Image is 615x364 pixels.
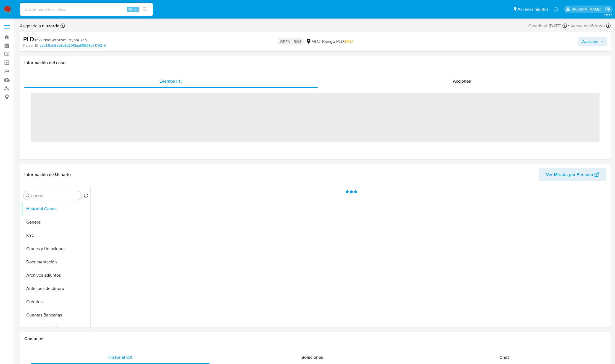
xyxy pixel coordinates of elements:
[40,43,106,48] a: eea3f5ab6eb6b6d2918aa58605e01792
[23,35,34,43] b: PLD
[605,6,611,12] a: Salir
[568,22,569,30] span: -
[31,93,600,142] span: ‌
[24,60,606,66] h1: Información del caso
[108,354,132,360] span: Historial CX
[21,308,90,322] button: Cuentas Bancarias
[21,322,90,335] button: Datos Modificados
[20,6,153,13] input: Buscar usuario o caso...
[554,7,559,12] a: Notificaciones
[24,172,71,177] h1: Información de Usuario
[31,193,79,198] input: Buscar
[21,295,90,308] button: Créditos
[23,43,38,48] b: Person ID
[301,354,323,360] span: Soluciones
[84,193,88,200] button: Volver al orden por defecto
[21,269,90,282] button: Archivos adjuntos
[34,37,87,43] span: # EvZIdpdGofBzoIHJMy6oCkEo
[345,38,353,44] span: MID
[41,23,59,29] b: nluzardo
[546,168,593,181] span: Ver Mirada por Persona
[453,78,471,84] span: Acciones
[322,38,353,44] span: Riesgo PLD:
[21,202,90,216] button: Historial Casos
[21,255,90,269] button: Documentación
[21,282,90,295] button: Anticipos de dinero
[21,242,90,255] button: Cruces y Relaciones
[128,7,132,12] span: Alt
[539,168,606,181] button: Ver Mirada por Persona
[139,6,151,13] button: search-icon
[159,78,182,84] span: Eventos ( 1 )
[20,23,59,29] span: Asignado a
[517,6,548,12] span: Accesos rápidos
[528,22,567,30] div: Creado el: [DATE]
[24,336,606,342] h1: Contactos
[26,193,30,198] button: Buscar
[500,354,509,360] span: Chat
[21,216,90,229] button: General
[571,23,605,29] span: Vence en 16 horas
[278,38,304,45] p: OPEN - ROS
[21,229,90,242] button: KYC
[572,7,603,12] p: nicolas.luzardo@mercadolibre.com
[578,37,607,46] button: Acciones
[582,37,598,46] span: Acciones
[135,7,137,12] span: s
[306,38,320,44] div: MLC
